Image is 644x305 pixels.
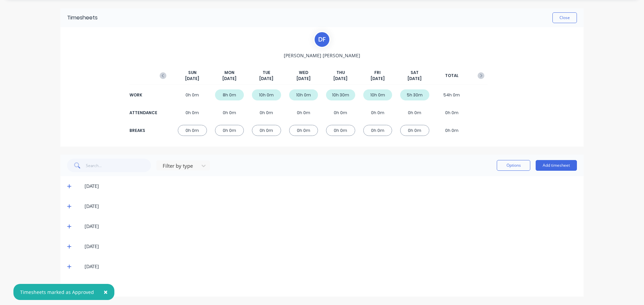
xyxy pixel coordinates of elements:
[178,125,207,136] div: 0h 0m
[437,89,467,100] div: 54h 0m
[289,89,318,100] div: 10h 0m
[224,70,234,76] span: MON
[85,182,577,190] div: [DATE]
[297,76,311,82] span: [DATE]
[411,70,419,76] span: SAT
[400,89,429,100] div: 5h 30m
[326,89,355,100] div: 10h 30m
[326,125,355,136] div: 0h 0m
[437,125,467,136] div: 0h 0m
[371,76,385,82] span: [DATE]
[263,70,270,76] span: TUE
[299,70,308,76] span: WED
[67,14,98,22] div: Timesheets
[408,76,422,82] span: [DATE]
[85,283,577,290] div: [DATE]
[333,76,347,82] span: [DATE]
[289,107,318,118] div: 0h 0m
[400,107,429,118] div: 0h 0m
[104,287,108,297] span: ×
[363,125,392,136] div: 0h 0m
[445,73,459,79] span: TOTAL
[552,12,577,23] button: Close
[215,107,244,118] div: 0h 0m
[85,243,577,250] div: [DATE]
[188,70,197,76] span: SUN
[363,107,392,118] div: 0h 0m
[252,125,281,136] div: 0h 0m
[326,107,355,118] div: 0h 0m
[215,89,244,100] div: 8h 0m
[85,203,577,210] div: [DATE]
[129,110,156,116] div: ATTENDANCE
[252,89,281,100] div: 10h 0m
[314,31,330,48] div: D F
[97,284,114,300] button: Close
[178,107,207,118] div: 0h 0m
[374,70,381,76] span: FRI
[284,52,360,59] span: [PERSON_NAME] [PERSON_NAME]
[437,107,467,118] div: 0h 0m
[536,160,577,171] button: Add timesheet
[129,128,156,134] div: BREAKS
[497,160,530,171] button: Options
[86,159,151,172] input: Search...
[85,263,577,270] div: [DATE]
[400,125,429,136] div: 0h 0m
[289,125,318,136] div: 0h 0m
[252,107,281,118] div: 0h 0m
[336,70,345,76] span: THU
[178,89,207,100] div: 0h 0m
[85,223,577,230] div: [DATE]
[363,89,392,100] div: 10h 0m
[215,125,244,136] div: 0h 0m
[129,92,156,98] div: WORK
[185,76,199,82] span: [DATE]
[259,76,273,82] span: [DATE]
[222,76,236,82] span: [DATE]
[20,289,94,296] div: Timesheets marked as Approved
